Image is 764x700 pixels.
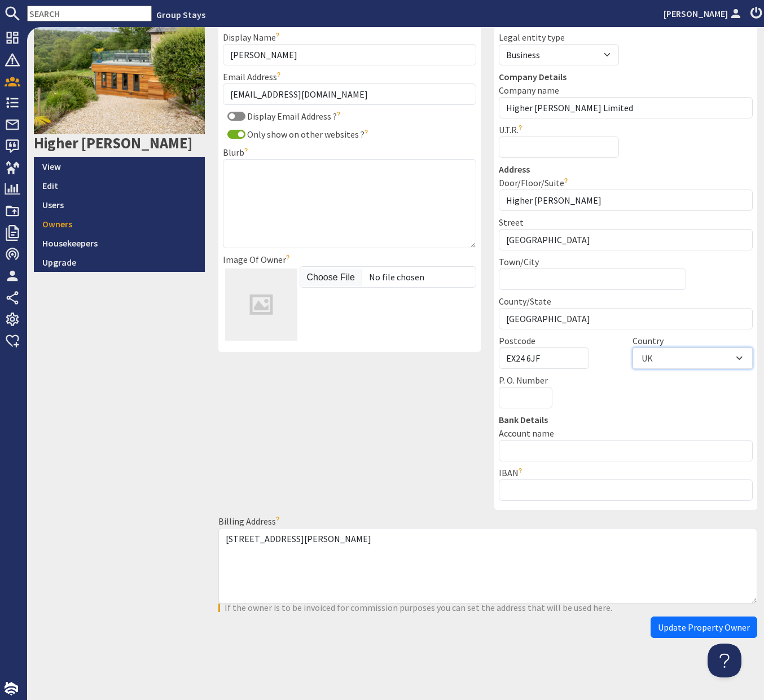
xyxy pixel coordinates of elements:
label: Legal entity type [499,32,565,43]
label: P. O. Number [499,375,548,386]
label: Postcode [499,335,535,346]
a: View [34,157,205,176]
iframe: Toggle Customer Support [708,644,741,677]
label: Billing Address [218,516,282,527]
label: U.T.R. [499,124,525,135]
a: Housekeepers [34,234,205,253]
label: Account name [499,428,554,439]
label: Door/Floor/Suite [499,177,570,188]
label: Street [499,217,524,228]
div: UK [642,351,653,365]
a: [PERSON_NAME] [664,7,744,20]
a: Users [34,195,205,214]
a: Group Stays [156,9,205,20]
h2: Higher [PERSON_NAME] [34,134,205,152]
div: Combobox [633,347,753,369]
a: Edit [34,176,205,195]
img: staytech_i_w-64f4e8e9ee0a9c174fd5317b4b171b261742d2d393467e5bdba4413f4f884c10.svg [5,682,18,695]
label: Company name [499,85,559,96]
legend: Address [499,162,753,176]
label: Town/City [499,256,539,267]
label: County/State [499,296,551,307]
legend: Bank Details [499,413,753,426]
label: Email Address [223,71,283,82]
span: Update Property Owner [658,622,750,633]
textarea: [STREET_ADDRESS][PERSON_NAME] [218,528,758,604]
button: Update Property Owner [651,617,757,638]
label: Country [633,335,664,346]
label: Display Email Address ? [245,111,343,122]
label: Image Of Owner [223,254,292,265]
legend: Company Details [499,70,753,83]
label: IBAN [499,467,525,478]
label: Only show on other websites ? [245,129,371,140]
span: If the owner is to be invoiced for commission purposes you can set the address that will be used ... [225,602,612,613]
a: Owners [34,214,205,234]
img: Missing image [225,268,297,341]
a: Upgrade [34,253,205,272]
label: Display Name [223,32,282,43]
label: Blurb [223,147,251,158]
input: SEARCH [27,6,152,21]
